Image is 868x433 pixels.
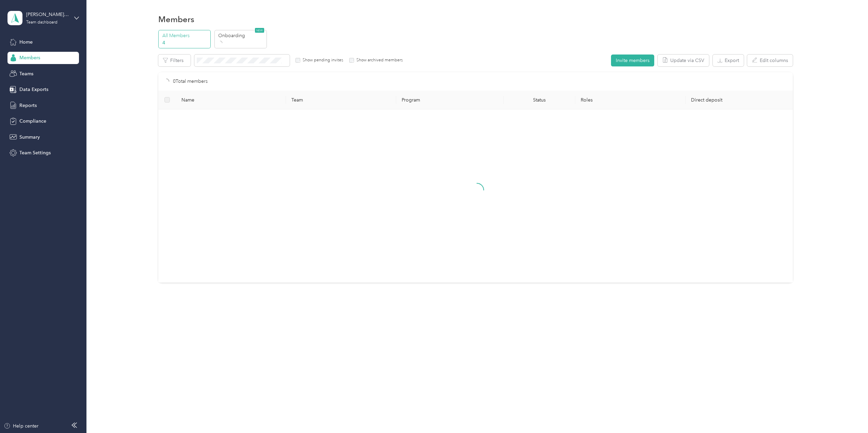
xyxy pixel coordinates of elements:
[255,28,264,33] span: NEW
[658,55,709,66] button: Update via CSV
[686,91,796,109] th: Direct deposit
[19,102,37,109] span: Reports
[19,38,33,46] span: Home
[158,16,194,23] h1: Members
[396,91,504,109] th: Program
[162,32,209,39] p: All Members
[162,39,209,46] p: 4
[830,395,868,433] iframe: Everlance-gr Chat Button Frame
[181,97,281,103] span: Name
[19,54,40,61] span: Members
[611,55,654,66] button: Invite members
[19,86,48,93] span: Data Exports
[354,57,403,63] label: Show archived members
[747,55,793,66] button: Edit columns
[19,118,46,125] span: Compliance
[176,91,286,109] th: Name
[158,55,191,66] button: Filters
[713,55,744,66] button: Export
[286,91,396,109] th: Team
[504,91,575,109] th: Status
[4,422,38,430] button: Help center
[26,20,58,25] div: Team dashboard
[300,57,343,63] label: Show pending invites
[26,11,69,18] div: [PERSON_NAME][EMAIL_ADDRESS][PERSON_NAME][DOMAIN_NAME]
[19,70,33,77] span: Teams
[19,149,51,156] span: Team Settings
[173,78,208,85] p: 0 Total members
[19,134,40,141] span: Summary
[218,32,264,39] p: Onboarding
[575,91,686,109] th: Roles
